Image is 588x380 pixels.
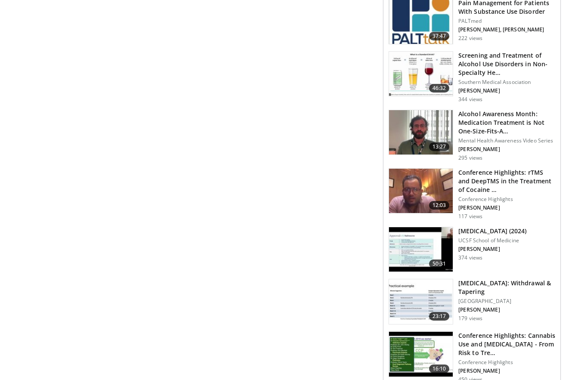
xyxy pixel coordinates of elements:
span: 13:27 [429,142,450,151]
a: 46:32 Screening and Treatment of Alcohol Use Disorders in Non-Specialty He… Southern Medical Asso... [389,51,555,103]
img: 10e7d282-64b4-427f-89b4-4646b5fa8959.150x105_q85_crop-smart_upscale.jpg [389,110,453,155]
p: [PERSON_NAME] [458,246,526,253]
p: Conference Highlights [458,359,555,366]
h3: Alcohol Awareness Month: Medication Treatment is Not One-Size-Fits-A… [458,110,555,136]
a: 13:27 Alcohol Awareness Month: Medication Treatment is Not One-Size-Fits-A… Mental Health Awarene... [389,110,555,161]
p: 222 views [458,35,482,42]
p: [PERSON_NAME] [458,87,555,94]
p: [PERSON_NAME] [458,306,555,313]
p: UCSF School of Medicine [458,237,526,244]
p: [PERSON_NAME] [458,204,555,211]
img: 19d76267-f179-4913-9df6-a21e2c2b51dd.150x105_q85_crop-smart_upscale.jpg [389,169,453,213]
h3: Screening and Treatment of Alcohol Use Disorders in Non-Specialty He… [458,51,555,77]
p: [PERSON_NAME] [458,368,555,374]
p: PALTmed [458,18,555,25]
p: Southern Medical Association [458,79,555,86]
span: 46:32 [429,84,450,93]
img: d0237b1f-1845-4e59-9170-cc4775eac3d9.150x105_q85_crop-smart_upscale.jpg [389,279,453,324]
p: 295 views [458,154,482,161]
a: 12:03 Conference Highlights: rTMS and DeepTMS in the Treatment of Cocaine … Conference Highlights... [389,168,555,220]
span: 12:03 [429,201,450,210]
p: 179 views [458,315,482,322]
span: 37:47 [429,32,450,40]
p: 344 views [458,96,482,103]
a: 50:31 [MEDICAL_DATA] (2024) UCSF School of Medicine [PERSON_NAME] 374 views [389,227,555,272]
p: Conference Highlights [458,196,555,203]
span: 16:10 [429,365,450,373]
img: 6893c030-bdc5-4da8-aadd-f324d45b2b80.150x105_q85_crop-smart_upscale.jpg [389,227,453,272]
h3: [MEDICAL_DATA]: Withdrawal & Tapering [458,279,555,296]
span: 50:31 [429,260,450,268]
p: 374 views [458,254,482,261]
p: Mental Health Awareness Video Series [458,137,555,144]
h3: Conference Highlights: rTMS and DeepTMS in the Treatment of Cocaine … [458,168,555,194]
h3: [MEDICAL_DATA] (2024) [458,227,526,235]
h3: Conference Highlights: Cannabis Use and [MEDICAL_DATA] - From Risk to Tre… [458,331,555,357]
p: [PERSON_NAME], [PERSON_NAME] [458,26,555,33]
p: [GEOGRAPHIC_DATA] [458,298,555,305]
span: 23:17 [429,312,450,321]
a: 23:17 [MEDICAL_DATA]: Withdrawal & Tapering [GEOGRAPHIC_DATA] [PERSON_NAME] 179 views [389,279,555,324]
img: e12dfa3c-ad47-4bf9-b5bf-3dcd2ea99c34.150x105_q85_crop-smart_upscale.jpg [389,52,453,96]
p: 117 views [458,213,482,220]
p: [PERSON_NAME] [458,146,555,153]
img: b2379d3b-3a6b-497f-b680-c7d3cb3e4866.150x105_q85_crop-smart_upscale.jpg [389,332,453,377]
